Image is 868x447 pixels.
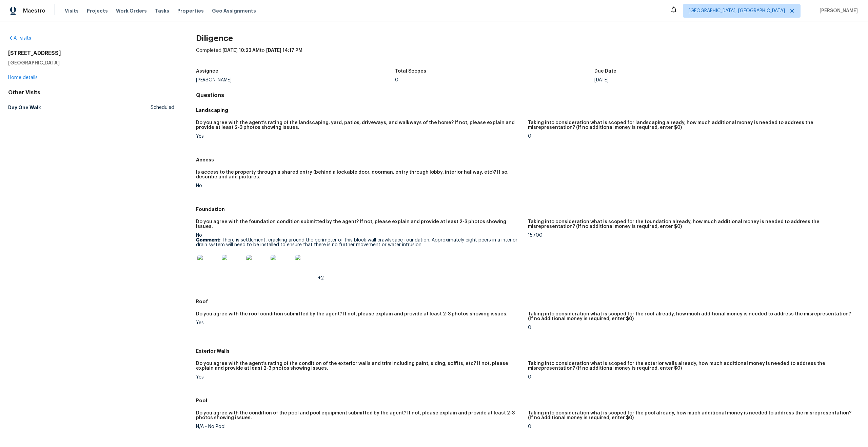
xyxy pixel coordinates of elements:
[395,78,594,82] div: 0
[196,156,860,163] h5: Access
[528,134,854,139] div: 0
[266,48,302,53] span: [DATE] 14:17 PM
[196,47,860,65] div: Completed: to
[8,59,174,66] h5: [GEOGRAPHIC_DATA]
[594,69,616,74] h5: Due Date
[196,183,522,188] div: No
[196,238,522,247] p: There is settlement, cracking around the perimeter of this block wall crawlspace foundation. Appr...
[8,104,41,111] h5: Day One Walk
[528,312,854,321] h5: Taking into consideration what is scoped for the roof already, how much additional money is neede...
[528,375,854,380] div: 0
[196,78,395,82] div: [PERSON_NAME]
[196,219,522,229] h5: Do you agree with the foundation condition submitted by the agent? If not, please explain and pro...
[196,361,522,371] h5: Do you agree with the agent’s rating of the condition of the exterior walls and trim including pa...
[196,35,860,42] h2: Diligence
[196,120,522,130] h5: Do you agree with the agent’s rating of the landscaping, yard, patios, driveways, and walkways of...
[151,104,174,111] span: Scheduled
[196,69,218,74] h5: Assignee
[196,320,522,325] div: Yes
[196,134,522,139] div: Yes
[196,92,860,99] h4: Questions
[196,206,860,213] h5: Foundation
[196,170,522,179] h5: Is access to the property through a shared entry (behind a lockable door, doorman, entry through ...
[222,48,260,53] span: [DATE] 10:23 AM
[196,238,220,242] b: Comment:
[689,7,785,14] span: [GEOGRAPHIC_DATA], [GEOGRAPHIC_DATA]
[528,361,854,371] h5: Taking into consideration what is scoped for the exterior walls already, how much additional mone...
[196,298,860,305] h5: Roof
[65,7,79,14] span: Visits
[87,7,108,14] span: Projects
[817,7,858,14] span: [PERSON_NAME]
[594,78,794,82] div: [DATE]
[212,7,256,14] span: Geo Assignments
[196,233,522,280] div: No
[8,89,174,96] div: Other Visits
[528,219,854,229] h5: Taking into consideration what is scoped for the foundation already, how much additional money is...
[196,107,860,114] h5: Landscaping
[8,36,31,41] a: All visits
[528,411,854,420] h5: Taking into consideration what is scoped for the pool already, how much additional money is neede...
[8,101,174,114] a: Day One WalkScheduled
[528,120,854,130] h5: Taking into consideration what is scoped for landscaping already, how much additional money is ne...
[318,276,324,280] span: +2
[8,75,38,80] a: Home details
[8,50,174,57] h2: [STREET_ADDRESS]
[196,424,522,429] div: N/A - No Pool
[196,312,508,316] h5: Do you agree with the roof condition submitted by the agent? If not, please explain and provide a...
[196,348,860,354] h5: Exterior Walls
[395,69,426,74] h5: Total Scopes
[116,7,147,14] span: Work Orders
[23,7,45,14] span: Maestro
[528,233,854,238] div: 15700
[528,325,854,330] div: 0
[155,8,169,13] span: Tasks
[196,397,860,404] h5: Pool
[196,375,522,380] div: Yes
[528,424,854,429] div: 0
[196,411,522,420] h5: Do you agree with the condition of the pool and pool equipment submitted by the agent? If not, pl...
[177,7,204,14] span: Properties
